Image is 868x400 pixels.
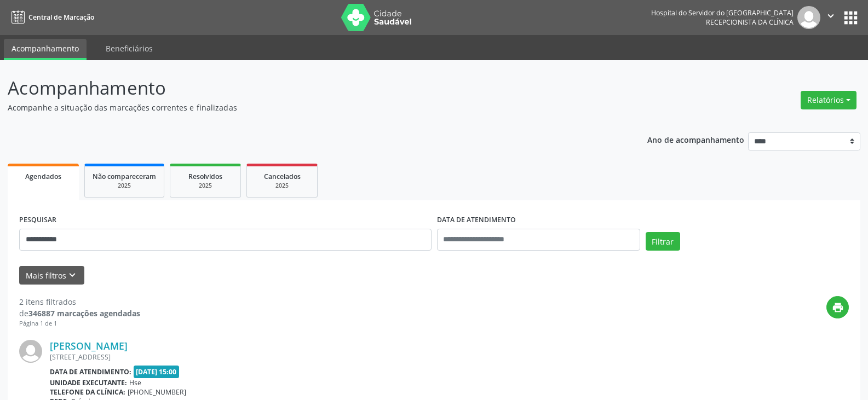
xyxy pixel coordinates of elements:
[8,102,605,113] p: Acompanhe a situação das marcações correntes e finalizadas
[129,378,141,387] span: Hse
[8,8,94,26] a: Central de Marcação
[134,366,180,378] span: [DATE] 15:00
[19,212,56,229] label: PESQUISAR
[50,378,127,387] b: Unidade executante:
[832,302,844,314] i: print
[93,172,156,181] span: Não compareceram
[28,308,140,318] strong: 346887 marcações agendadas
[188,172,222,181] span: Resolvidos
[706,18,794,27] span: Recepcionista da clínica
[8,74,605,102] p: Acompanhamento
[255,182,309,190] div: 2025
[128,387,186,397] span: [PHONE_NUMBER]
[28,13,94,22] span: Central de Marcação
[646,232,680,251] button: Filtrar
[66,269,78,281] i: keyboard_arrow_down
[797,6,820,29] img: img
[50,340,128,352] a: [PERSON_NAME]
[264,172,301,181] span: Cancelados
[841,8,860,27] button: apps
[50,367,131,376] b: Data de atendimento:
[25,172,61,181] span: Agendados
[93,182,156,190] div: 2025
[98,39,160,58] a: Beneficiários
[647,132,744,146] p: Ano de acompanhamento
[826,296,849,318] button: print
[801,91,856,109] button: Relatórios
[825,10,837,22] i: 
[4,39,87,60] a: Acompanhamento
[19,296,140,308] div: 2 itens filtrados
[19,266,84,285] button: Mais filtroskeyboard_arrow_down
[19,340,42,363] img: img
[50,387,125,397] b: Telefone da clínica:
[50,352,685,362] div: [STREET_ADDRESS]
[19,308,140,319] div: de
[820,6,841,29] button: 
[19,319,140,328] div: Página 1 de 1
[178,182,233,190] div: 2025
[437,212,516,229] label: DATA DE ATENDIMENTO
[651,8,794,18] div: Hospital do Servidor do [GEOGRAPHIC_DATA]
